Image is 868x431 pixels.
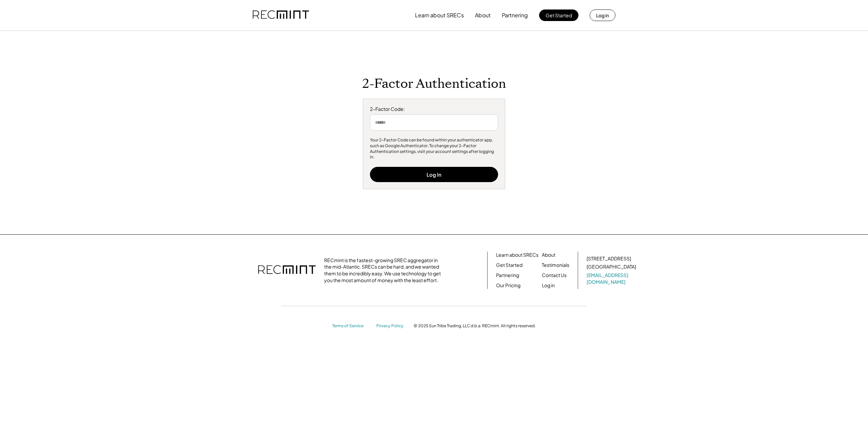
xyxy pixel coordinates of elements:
[587,272,637,285] a: [EMAIL_ADDRESS][DOMAIN_NAME]
[496,252,538,258] a: Learn about SRECs
[376,323,407,329] a: Privacy Policy
[496,262,522,269] a: Get Started
[542,252,555,258] a: About
[370,167,498,182] button: Log In
[496,282,520,289] a: Our Pricing
[362,76,506,92] h1: 2-Factor Authentication
[370,137,498,160] div: Your 2-Factor Code can be found within your authenticator app, such as Google Authenticator. To c...
[414,323,536,329] div: © 2025 Sun Tribe Trading, LLC d.b.a. RECmint. All rights reserved.
[502,8,528,22] button: Partnering
[496,272,519,279] a: Partnering
[415,8,464,22] button: Learn about SRECs
[253,4,309,27] img: recmint-logotype%403x.png
[542,282,555,289] a: Log in
[590,9,615,21] button: Log in
[587,255,631,262] div: [STREET_ADDRESS]
[332,323,370,329] a: Terms of Service
[475,8,491,22] button: About
[587,263,636,270] div: [GEOGRAPHIC_DATA]
[324,257,445,283] div: RECmint is the fastest-growing SREC aggregator in the mid-Atlantic. SRECs can be hard, and we wan...
[542,262,569,269] a: Testimonials
[539,9,578,21] button: Get Started
[258,258,316,282] img: recmint-logotype%403x.png
[542,272,567,279] a: Contact Us
[370,106,498,113] div: 2-Factor Code:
